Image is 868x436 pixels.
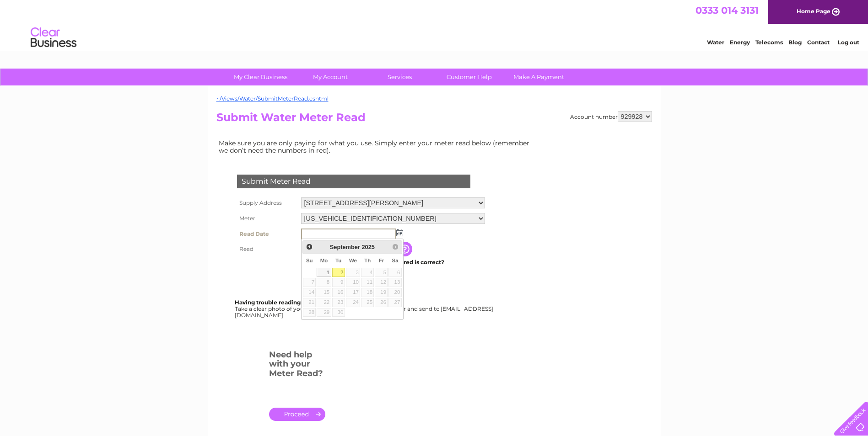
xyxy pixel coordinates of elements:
[379,258,384,263] span: Friday
[304,242,314,252] a: Prev
[235,195,299,211] th: Supply Address
[218,5,651,44] div: Clear Business is a trading name of Verastar Limited (registered in [GEOGRAPHIC_DATA] No. 3667643...
[788,39,802,46] a: Blog
[361,244,374,250] span: 2025
[292,69,368,85] a: My Account
[730,39,750,46] a: Energy
[570,111,652,122] div: Account number
[838,39,859,46] a: Log out
[320,258,328,263] span: Monday
[392,258,399,263] span: Saturday
[30,24,77,52] img: logo.png
[216,111,652,128] h2: Submit Water Meter Read
[237,175,470,188] div: Submit Meter Read
[223,69,298,85] a: My Clear Business
[235,226,299,242] th: Read Date
[755,39,783,46] a: Telecoms
[269,408,325,421] a: .
[335,258,341,263] span: Tuesday
[235,299,337,306] b: Having trouble reading your meter?
[707,39,724,46] a: Water
[299,256,487,268] td: Are you sure the read you have entered is correct?
[235,242,299,256] th: Read
[349,258,357,263] span: Wednesday
[306,258,313,263] span: Sunday
[396,229,403,236] img: ...
[216,95,329,102] a: ~/Views/Water/SubmitMeterRead.cshtml
[216,137,537,156] td: Make sure you are only paying for what you use. Simply enter your meter read below (remember we d...
[364,258,371,263] span: Thursday
[317,268,331,277] a: 1
[431,69,507,85] a: Customer Help
[398,242,414,256] input: Information
[330,244,360,250] span: September
[695,5,759,16] a: 0333 014 3131
[235,211,299,226] th: Meter
[807,39,830,46] a: Contact
[235,299,495,318] div: Take a clear photo of your readings, tell us which supply it's for and send to [EMAIL_ADDRESS][DO...
[362,69,437,85] a: Services
[332,268,345,277] a: 2
[269,348,325,383] h3: Need help with your Meter Read?
[306,243,313,250] span: Prev
[501,69,577,85] a: Make A Payment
